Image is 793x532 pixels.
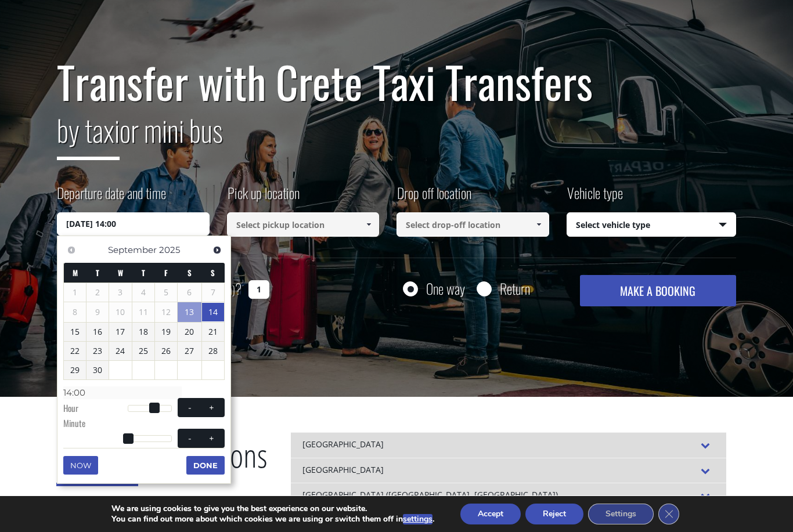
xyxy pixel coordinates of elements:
h1: Transfer with Crete Taxi Transfers [57,57,736,106]
a: 23 [86,342,109,360]
input: Select drop-off location [396,212,549,237]
span: Wednesday [118,267,123,278]
button: + [201,402,222,413]
dt: Hour [63,402,128,417]
a: 20 [178,323,201,341]
div: [GEOGRAPHIC_DATA] [291,458,726,483]
a: 21 [202,323,224,341]
p: We are using cookies to give you the best experience on our website. [111,504,434,514]
a: 19 [155,323,177,341]
dt: Minute [63,417,128,432]
span: 4 [132,283,154,302]
a: 14 [202,303,224,321]
span: September [108,244,157,255]
span: Previous [67,245,76,255]
span: Popular [56,433,138,486]
span: Tuesday [96,267,99,278]
span: 7 [202,283,224,302]
span: 5 [155,283,177,302]
button: settings [403,514,432,524]
label: One way [426,281,465,296]
label: Departure date and time [57,183,166,212]
a: 22 [64,342,86,360]
a: 28 [202,342,224,360]
label: Drop off location [396,183,471,212]
button: Accept [460,504,521,524]
label: Return [500,281,530,296]
span: Monday [73,267,78,278]
span: Friday [164,267,168,278]
label: Pick up location [227,183,300,212]
span: 10 [109,303,131,321]
span: 9 [86,303,109,321]
span: 1 [64,283,86,302]
span: Saturday [188,267,192,278]
a: Next [209,242,225,258]
p: You can find out more about which cookies we are using or switch them off in . [111,514,434,524]
button: - [179,402,200,413]
a: 26 [155,342,177,360]
span: 2025 [159,244,180,255]
a: 27 [178,342,201,360]
h2: or mini bus [57,106,736,169]
a: Previous [63,242,79,258]
a: Show All Items [529,212,548,237]
span: 6 [178,283,201,302]
label: Vehicle type [567,183,623,212]
h2: Destinations [56,432,268,495]
button: Done [186,456,225,475]
span: Select vehicle type [567,213,736,237]
span: 8 [64,303,86,321]
span: Sunday [211,267,215,278]
button: + [201,433,222,444]
a: 25 [132,342,154,360]
button: - [179,433,200,444]
a: 15 [64,323,86,341]
input: Select pickup location [227,212,380,237]
span: Thursday [142,267,145,278]
a: 18 [132,323,154,341]
div: [GEOGRAPHIC_DATA] [291,432,726,458]
a: 29 [64,361,86,379]
span: 3 [109,283,131,302]
span: 11 [132,303,154,321]
a: Show All Items [359,212,379,237]
span: Next [212,245,222,255]
a: 16 [86,323,109,341]
a: 30 [86,361,109,379]
a: 24 [109,342,131,360]
div: [GEOGRAPHIC_DATA] ([GEOGRAPHIC_DATA], [GEOGRAPHIC_DATA]) [291,483,726,508]
span: 2 [86,283,109,302]
button: Close GDPR Cookie Banner [658,504,679,524]
span: by taxi [57,108,120,160]
a: 17 [109,323,131,341]
button: MAKE A BOOKING [580,275,736,306]
a: 13 [178,302,201,322]
span: 12 [155,303,177,321]
button: Reject [525,504,583,524]
button: Now [63,456,98,475]
button: Settings [588,504,654,524]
